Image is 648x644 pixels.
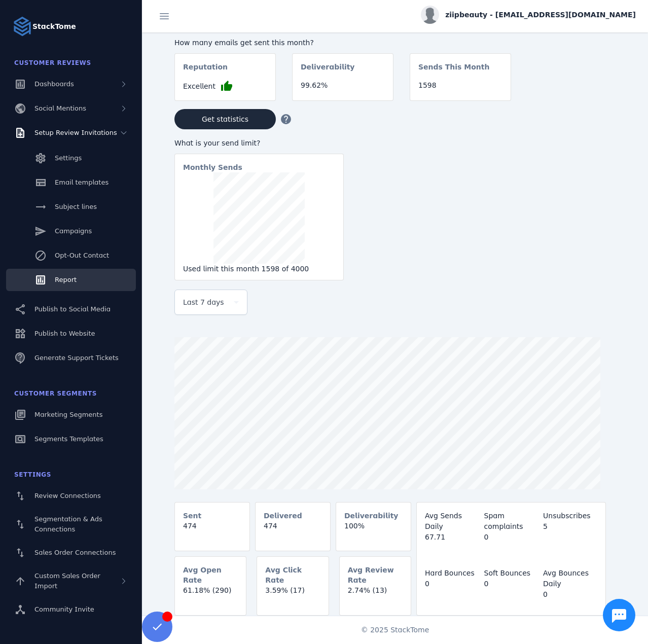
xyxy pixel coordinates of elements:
img: Logo image [12,16,32,37]
span: Excellent [183,81,215,92]
mat-card-content: 474 [256,521,330,540]
mat-card-subtitle: Deliverability [301,62,355,80]
mat-card-subtitle: Sends This Month [418,62,489,80]
button: ziipbeauty - [EMAIL_ADDRESS][DOMAIN_NAME] [421,6,636,24]
div: How many emails get sent this month? [174,38,511,48]
mat-card-content: 3.59% (17) [257,585,328,604]
span: Campaigns [55,227,92,235]
mat-card-subtitle: Avg Click Rate [265,565,320,585]
a: Email templates [6,171,136,194]
div: What is your send limit? [174,138,344,149]
span: Setup Review Invitations [34,129,117,136]
mat-card-content: 61.18% (290) [175,585,246,604]
a: Settings [6,147,136,169]
span: Review Connections [34,492,101,499]
a: Segmentation & Ads Connections [6,509,136,540]
span: Sales Order Connections [34,549,116,556]
mat-card-subtitle: Avg Open Rate [183,565,238,585]
strong: StackTome [32,21,76,32]
div: Spam complaints [484,511,538,532]
div: 5 [543,521,597,532]
button: Get statistics [174,109,276,129]
a: Segments Templates [6,428,136,450]
a: Opt-Out Contact [6,244,136,267]
div: 99.62% [301,80,385,91]
a: Publish to Social Media [6,298,136,320]
div: Avg Sends Daily [425,511,479,532]
a: Generate Support Tickets [6,347,136,369]
span: Settings [55,154,82,162]
span: Segmentation & Ads Connections [34,515,102,533]
a: Publish to Website [6,323,136,345]
a: Marketing Segments [6,404,136,426]
a: Sales Order Connections [6,542,136,564]
span: Publish to Social Media [34,305,111,313]
mat-card-subtitle: Sent [183,511,201,521]
span: Publish to Website [34,330,95,337]
div: 0 [425,579,479,589]
span: Customer Segments [14,390,97,397]
span: Settings [14,471,51,478]
mat-card-subtitle: Monthly Sends [183,162,242,172]
span: Opt-Out Contact [55,252,109,259]
span: Segments Templates [34,435,103,443]
mat-card-subtitle: Reputation [183,62,228,80]
span: Social Mentions [34,104,86,112]
span: Get statistics [202,116,248,123]
div: 0 [543,589,597,600]
span: © 2025 StackTome [361,625,429,635]
a: Review Connections [6,485,136,507]
div: Avg Bounces Daily [543,568,597,589]
span: Generate Support Tickets [34,354,119,362]
a: Community Invite [6,598,136,621]
div: Soft Bounces [484,568,538,579]
mat-card-content: 1598 [410,80,511,99]
a: Campaigns [6,220,136,242]
mat-card-content: 100% [336,521,411,540]
span: ziipbeauty - [EMAIL_ADDRESS][DOMAIN_NAME] [445,10,636,20]
img: profile.jpg [421,6,439,24]
mat-card-content: 2.74% (13) [340,585,411,604]
mat-card-subtitle: Avg Review Rate [348,565,403,585]
span: Marketing Segments [34,411,102,418]
div: Unsubscribes [543,511,597,521]
span: Community Invite [34,605,94,613]
span: Subject lines [55,203,97,210]
span: Email templates [55,178,109,186]
div: 0 [484,532,538,543]
div: Hard Bounces [425,568,479,579]
mat-card-content: 474 [175,521,249,540]
span: Custom Sales Order Import [34,572,100,590]
span: Report [55,276,77,283]
span: Customer Reviews [14,59,91,66]
span: Last 7 days [183,296,224,308]
a: Subject lines [6,196,136,218]
div: 0 [484,579,538,589]
mat-card-subtitle: Deliverability [344,511,399,521]
div: Used limit this month 1598 of 4000 [183,264,335,274]
div: 67.71 [425,532,479,543]
mat-card-subtitle: Delivered [264,511,302,521]
mat-icon: thumb_up [221,80,233,92]
span: Dashboards [34,80,74,88]
a: Report [6,269,136,291]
